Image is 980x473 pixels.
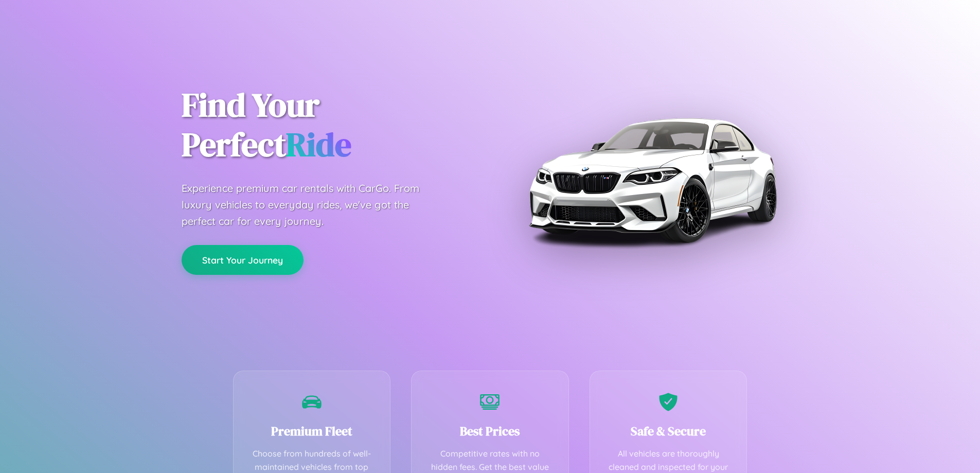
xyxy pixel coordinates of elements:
[286,122,351,167] span: Ride
[182,85,475,165] h1: Find Your Perfect
[524,51,781,309] img: Premium BMW car rental vehicle
[182,245,304,275] button: Start Your Journey
[182,180,439,230] p: Experience premium car rentals with CarGo. From luxury vehicles to everyday rides, we've got the ...
[427,423,553,440] h3: Best Prices
[249,423,375,440] h3: Premium Fleet
[605,423,732,440] h3: Safe & Secure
